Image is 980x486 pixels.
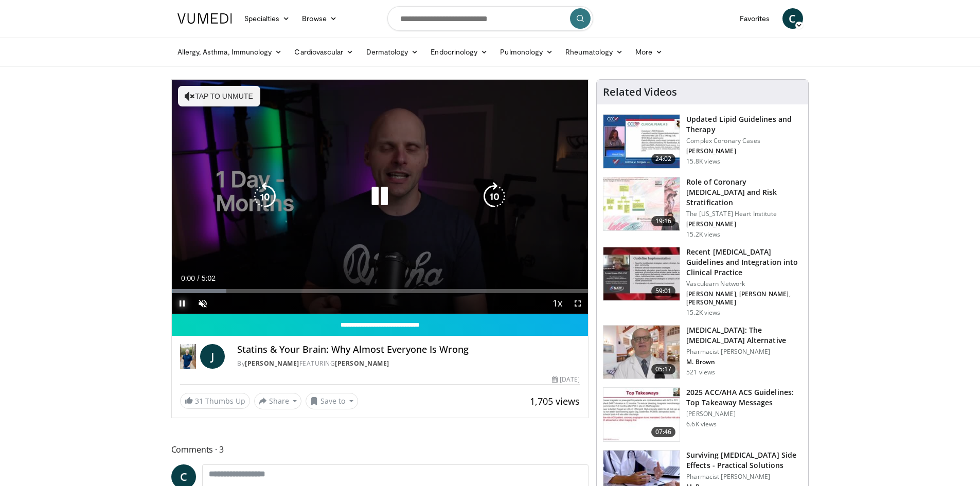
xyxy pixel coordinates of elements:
img: ce9609b9-a9bf-4b08-84dd-8eeb8ab29fc6.150x105_q85_crop-smart_upscale.jpg [603,326,680,379]
a: 05:17 [MEDICAL_DATA]: The [MEDICAL_DATA] Alternative Pharmacist [PERSON_NAME] M. Brown 521 views [603,325,802,380]
button: Save to [306,393,358,409]
h3: Recent [MEDICAL_DATA] Guidelines and Integration into Clinical Practice [686,247,802,278]
input: Search topics, interventions [387,6,593,31]
span: 31 [195,396,203,406]
a: Cardiovascular [288,42,360,62]
span: / [198,274,200,282]
button: Share [254,393,302,409]
button: Playback Rate [547,293,567,314]
p: The [US_STATE] Heart Institute [686,210,802,218]
span: 05:17 [651,364,676,374]
img: 77f671eb-9394-4acc-bc78-a9f077f94e00.150x105_q85_crop-smart_upscale.jpg [603,115,680,168]
a: 24:02 Updated Lipid Guidelines and Therapy Complex Coronary Cases [PERSON_NAME] 15.8K views [603,114,802,169]
h3: [MEDICAL_DATA]: The [MEDICAL_DATA] Alternative [686,325,802,346]
p: Vasculearn Network [686,280,802,288]
p: [PERSON_NAME], [PERSON_NAME], [PERSON_NAME] [686,290,802,307]
p: Complex Coronary Cases [686,137,802,145]
p: 6.6K views [686,420,717,428]
a: Dermatology [360,42,425,62]
h4: Statins & Your Brain: Why Almost Everyone Is Wrong [237,344,580,355]
div: [DATE] [552,375,580,384]
p: [PERSON_NAME] [686,410,802,418]
button: Tap to unmute [178,86,260,106]
img: 87825f19-cf4c-4b91-bba1-ce218758c6bb.150x105_q85_crop-smart_upscale.jpg [603,247,680,301]
img: 1efa8c99-7b8a-4ab5-a569-1c219ae7bd2c.150x105_q85_crop-smart_upscale.jpg [603,177,680,231]
h4: Related Videos [603,86,677,98]
button: Pause [172,293,192,314]
span: 07:46 [651,427,676,437]
img: 369ac253-1227-4c00-b4e1-6e957fd240a8.150x105_q85_crop-smart_upscale.jpg [603,388,680,441]
p: 521 views [686,368,715,376]
a: 07:46 2025 ACC/AHA ACS Guidelines: Top Takeaway Messages [PERSON_NAME] 6.6K views [603,387,802,442]
a: [PERSON_NAME] [245,359,299,368]
div: By FEATURING [237,359,580,368]
a: Endocrinology [424,42,494,62]
p: Pharmacist [PERSON_NAME] [686,473,802,481]
p: 15.2K views [686,230,720,239]
img: Dr. Jordan Rennicke [180,344,197,369]
span: 5:02 [202,274,216,282]
a: 19:16 Role of Coronary [MEDICAL_DATA] and Risk Stratification The [US_STATE] Heart Institute [PER... [603,177,802,239]
span: Comments 3 [171,443,589,456]
p: 15.2K views [686,309,720,317]
a: 59:01 Recent [MEDICAL_DATA] Guidelines and Integration into Clinical Practice Vasculearn Network ... [603,247,802,317]
a: Pulmonology [494,42,559,62]
a: 31 Thumbs Up [180,393,250,409]
img: VuMedi Logo [177,13,232,24]
span: 19:16 [651,216,676,226]
span: 59:01 [651,286,676,296]
a: Browse [296,8,343,29]
a: Specialties [238,8,296,29]
p: [PERSON_NAME] [686,147,802,155]
a: Rheumatology [559,42,629,62]
a: More [629,42,669,62]
h3: Role of Coronary [MEDICAL_DATA] and Risk Stratification [686,177,802,208]
button: Unmute [192,293,213,314]
a: C [782,8,803,29]
a: Allergy, Asthma, Immunology [171,42,289,62]
p: [PERSON_NAME] [686,220,802,228]
p: M. Brown [686,358,802,366]
a: [PERSON_NAME] [335,359,389,368]
p: Pharmacist [PERSON_NAME] [686,348,802,356]
span: 0:00 [181,274,195,282]
h3: Updated Lipid Guidelines and Therapy [686,114,802,135]
button: Fullscreen [567,293,588,314]
h3: Surviving [MEDICAL_DATA] Side Effects - Practical Solutions [686,450,802,471]
p: 15.8K views [686,157,720,166]
span: 1,705 views [530,395,580,407]
span: 24:02 [651,154,676,164]
video-js: Video Player [172,80,589,314]
a: Favorites [734,8,776,29]
h3: 2025 ACC/AHA ACS Guidelines: Top Takeaway Messages [686,387,802,408]
div: Progress Bar [172,289,589,293]
a: J [200,344,225,369]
